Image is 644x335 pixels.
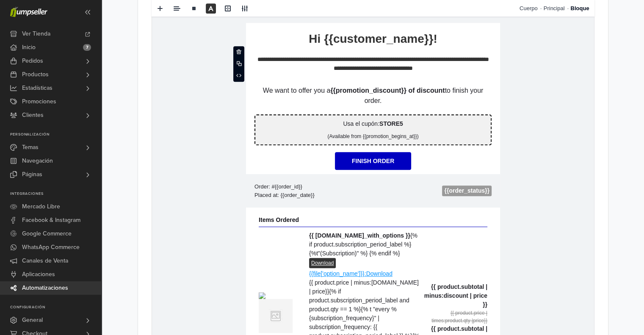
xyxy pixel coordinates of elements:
[22,41,36,54] span: Inicio
[178,113,293,120] strong: {{promotion_discount}} of discount
[22,54,43,68] span: Pedidos
[214,296,240,303] re-text: Download
[22,68,49,81] span: Productos
[22,313,43,327] span: General
[22,227,72,241] span: Google Commerce
[227,147,251,153] strong: STORE5
[22,141,39,154] span: Temas
[102,217,216,226] p: Placed at: {{order_date}}
[22,254,68,268] span: Canales de Venta
[22,81,53,95] span: Estadísticas
[10,132,101,137] p: Personalización
[22,27,50,41] span: Ver Tienda
[155,26,279,40] re-text: {{[DOMAIN_NAME]}}
[272,310,335,334] strong: {{ product.subtotal | minus:discount | price }}
[22,95,56,108] span: Promociones
[159,286,182,292] re-text: Download
[22,241,80,254] span: WhatsApp Commerce
[22,108,44,122] span: Clientes
[22,200,60,213] span: Mercado Libre
[102,209,216,217] p: Order: #{{order_id}}
[22,281,68,295] span: Automatizaciones
[102,112,340,132] p: We want to offer you a to finish your order.
[157,257,269,284] p: {% if product.subscription_period_label %} {%t"(Subscription)" %} {% endif %}
[22,268,55,281] span: Aplicaciones
[94,58,348,73] p: Hi {{customer_name}}!
[22,168,42,181] span: Páginas
[155,31,287,39] a: {{[DOMAIN_NAME]}}
[22,154,53,168] span: Navegación
[292,213,337,220] strong: {{order_status}}
[10,191,101,197] p: Integraciones
[108,159,334,166] p: (Available from {{promotion_begins_at}})
[22,213,80,227] span: Facebook & Instagram
[107,318,113,325] img: {{product.name}}
[157,284,184,294] a: Download
[108,146,334,155] p: Usa el cupón:
[281,25,287,32] img: %7B%7B%20store.logo%20%7D%7D
[157,296,240,303] a: {{file['option_name']}}:Download
[83,44,91,51] span: 7
[10,305,101,310] p: Configuración
[183,178,259,196] a: Finish Order
[107,242,335,251] p: Items Ordered
[157,258,258,265] strong: {{ [DOMAIN_NAME]_with_options }}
